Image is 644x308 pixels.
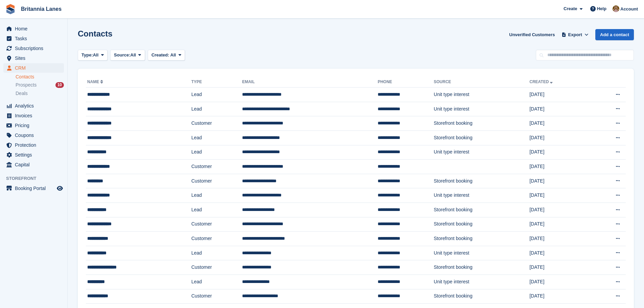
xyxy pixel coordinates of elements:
[78,50,108,61] button: Type: All
[191,217,242,232] td: Customer
[434,260,529,275] td: Storefront booking
[191,260,242,275] td: Customer
[529,217,591,232] td: [DATE]
[3,160,64,169] a: menu
[191,160,242,174] td: Customer
[529,246,591,260] td: [DATE]
[434,203,529,217] td: Storefront booking
[434,174,529,188] td: Storefront booking
[15,53,55,63] span: Sites
[16,90,64,97] a: Deals
[130,52,136,58] span: All
[191,102,242,116] td: Lead
[15,160,55,169] span: Capital
[16,74,64,80] a: Contacts
[15,150,55,160] span: Settings
[191,174,242,188] td: Customer
[434,188,529,203] td: Unit type interest
[3,184,64,193] a: menu
[191,203,242,217] td: Lead
[15,34,55,43] span: Tasks
[191,77,242,88] th: Type
[78,29,113,38] h1: Contacts
[15,111,55,120] span: Invoices
[242,77,378,88] th: Email
[191,232,242,246] td: Customer
[3,53,64,63] a: menu
[170,52,176,57] span: All
[93,52,99,58] span: All
[620,6,638,13] span: Account
[529,232,591,246] td: [DATE]
[15,63,55,73] span: CRM
[595,29,634,40] a: Add a contact
[597,5,606,12] span: Help
[434,217,529,232] td: Storefront booking
[434,116,529,131] td: Storefront booking
[434,102,529,116] td: Unit type interest
[191,145,242,160] td: Lead
[434,145,529,160] td: Unit type interest
[191,289,242,304] td: Customer
[529,203,591,217] td: [DATE]
[15,24,55,33] span: Home
[191,88,242,102] td: Lead
[434,131,529,145] td: Storefront booking
[560,29,590,40] button: Export
[3,150,64,160] a: menu
[613,5,619,12] img: Admin
[434,246,529,260] td: Unit type interest
[5,4,16,14] img: stora-icon-8386f47178a22dfd0bd8f6a31ec36ba5ce8667c1dd55bd0f319d3a0aa187defe.svg
[529,260,591,275] td: [DATE]
[529,88,591,102] td: [DATE]
[148,50,185,61] button: Created: All
[434,289,529,304] td: Storefront booking
[529,289,591,304] td: [DATE]
[434,232,529,246] td: Storefront booking
[87,79,104,84] a: Name
[3,44,64,53] a: menu
[191,131,242,145] td: Lead
[3,63,64,73] a: menu
[15,44,55,53] span: Subscriptions
[3,131,64,140] a: menu
[506,29,557,40] a: Unverified Customers
[529,79,554,84] a: Created
[114,52,130,58] span: Source:
[16,90,28,97] span: Deals
[16,82,37,88] span: Prospects
[529,188,591,203] td: [DATE]
[110,50,145,61] button: Source: All
[191,116,242,131] td: Customer
[3,24,64,33] a: menu
[15,131,55,140] span: Coupons
[529,131,591,145] td: [DATE]
[15,184,55,193] span: Booking Portal
[529,160,591,174] td: [DATE]
[3,34,64,43] a: menu
[15,121,55,130] span: Pricing
[191,188,242,203] td: Lead
[3,101,64,111] a: menu
[529,102,591,116] td: [DATE]
[55,82,64,88] div: 10
[81,52,93,58] span: Type:
[378,77,434,88] th: Phone
[18,3,64,15] a: Britannia Lanes
[564,5,577,12] span: Create
[191,246,242,260] td: Lead
[3,140,64,150] a: menu
[3,111,64,120] a: menu
[434,77,529,88] th: Source
[191,275,242,289] td: Lead
[16,81,64,89] a: Prospects 10
[529,145,591,160] td: [DATE]
[434,88,529,102] td: Unit type interest
[568,31,582,38] span: Export
[56,184,64,192] a: Preview store
[3,121,64,130] a: menu
[529,116,591,131] td: [DATE]
[434,275,529,289] td: Unit type interest
[151,52,169,57] span: Created:
[529,174,591,188] td: [DATE]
